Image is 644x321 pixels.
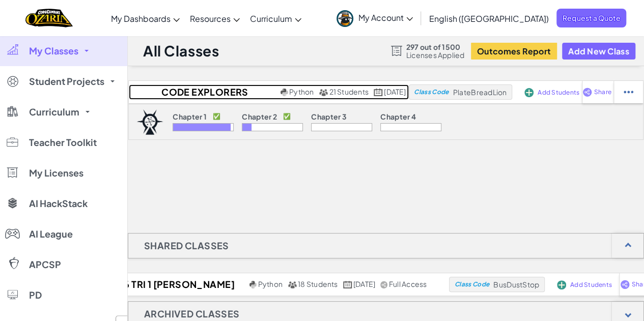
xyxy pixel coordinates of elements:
img: logo [136,109,164,135]
span: AI HackStack [29,199,88,208]
p: Chapter 3 [311,112,347,121]
span: Full Access [389,279,427,288]
img: IconStudentEllipsis.svg [624,87,633,97]
span: Python [289,87,314,96]
span: Add Students [570,282,612,288]
span: Share [594,89,611,95]
span: Licenses Applied [406,51,465,59]
span: Class Code [414,89,449,95]
a: Code Explorers Period 09 Trimester 1 Python 21 Students [DATE] [129,84,409,100]
span: 21 Students [329,87,369,96]
span: 297 out of 1500 [406,43,465,51]
span: My Classes [29,46,78,55]
img: IconShare_Gray.svg [380,281,387,288]
span: Python [258,279,283,288]
h2: Code Explorers Period 09 Trimester 1 [129,84,278,100]
span: Student Projects [29,77,104,86]
img: Home [25,8,73,28]
span: Class Code [455,281,489,287]
p: Chapter 2 [242,112,277,121]
span: My Dashboards [111,13,171,24]
img: python.png [281,89,288,96]
span: Resources [190,13,231,24]
a: My Account [331,2,418,34]
p: Chapter 1 [173,112,207,121]
span: [DATE] [384,87,406,96]
span: Curriculum [29,107,79,116]
h1: Shared Classes [128,233,245,258]
a: Request a Quote [556,9,626,27]
h2: SY26 Tri 1 [PERSON_NAME] [90,277,247,292]
h1: All Classes [143,41,219,61]
span: Curriculum [250,13,292,24]
p: ✅ [283,112,291,121]
img: calendar.svg [374,89,383,96]
img: avatar [337,10,353,27]
a: Ozaria by CodeCombat logo [25,8,73,28]
a: English ([GEOGRAPHIC_DATA]) [424,5,554,32]
img: IconAddStudents.svg [557,280,566,289]
img: MultipleUsers.png [288,281,297,288]
button: Outcomes Report [471,43,557,60]
span: AI League [29,229,73,239]
span: Add Students [538,90,579,96]
span: 18 Students [298,279,338,288]
img: IconShare_Purple.svg [582,87,592,97]
span: BusDustStop [493,280,539,289]
p: ✅ [213,112,220,121]
img: MultipleUsers.png [319,89,328,96]
span: My Account [358,12,413,23]
a: Curriculum [245,5,306,32]
p: Chapter 4 [380,112,416,121]
span: PlateBreadLion [453,87,507,97]
img: IconShare_Purple.svg [620,280,630,289]
a: Resources [185,5,245,32]
img: IconAddStudents.svg [524,88,534,97]
button: Add New Class [562,43,635,60]
img: calendar.svg [343,281,352,288]
span: My Licenses [29,168,83,178]
span: English ([GEOGRAPHIC_DATA]) [429,13,549,24]
span: [DATE] [353,279,375,288]
a: SY26 Tri 1 [PERSON_NAME] Python 18 Students [DATE] Full Access [90,277,449,292]
span: Teacher Toolkit [29,138,97,147]
img: python.png [249,281,257,288]
a: My Dashboards [106,5,185,32]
